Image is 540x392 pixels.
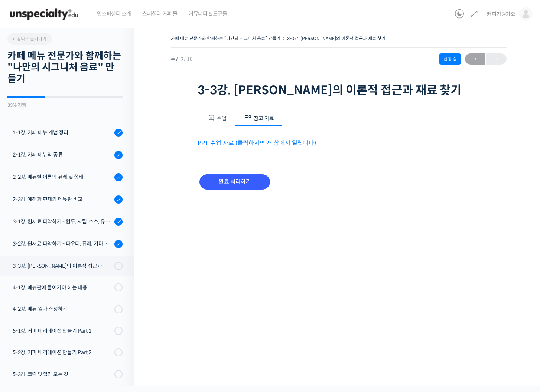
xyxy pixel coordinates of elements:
[7,50,123,85] h2: 카페 메뉴 전문가와 함께하는 "나만의 시그니처 음료" 만들기
[199,174,270,190] input: 완료 처리하기
[487,11,515,17] span: 커피가뭔가요
[13,217,112,225] div: 3-1강. 원재료 파악하기 - 원두, 시럽, 소스, 유제품
[439,53,461,65] div: 진행 중
[13,327,112,335] div: 5-1강. 커피 베리에이션 만들기 Part 1
[184,56,193,62] span: / 18
[171,36,280,41] a: 카페 메뉴 전문가와 함께하는 “나만의 시그니처 음료” 만들기
[198,139,316,147] a: PPT 수업 자료 (클릭하시면 새 창에서 열립니다)
[13,305,112,313] div: 4-2강. 메뉴 원가 측정하기
[13,195,112,203] div: 2-3강. 예전과 현재의 메뉴판 비교
[465,53,485,65] a: ←이전
[13,283,112,291] div: 4-1강. 메뉴판에 들어가야 하는 내용
[13,128,112,136] div: 1-1강. 카페 메뉴 개념 정리
[465,54,485,64] span: ←
[217,115,227,122] span: 수업
[13,151,112,159] div: 2-1강. 카페 메뉴의 종류
[13,173,112,181] div: 2-2강. 메뉴별 이름의 유래 및 형태
[13,348,112,356] div: 5-2강. 커피 베리에이션 만들기 Part 2
[13,262,112,270] div: 3-3강. [PERSON_NAME]의 이론적 접근과 재료 찾기
[287,36,386,41] a: 3-3강. [PERSON_NAME]의 이론적 접근과 재료 찾기
[198,83,480,97] h1: 3-3강. [PERSON_NAME]의 이론적 접근과 재료 찾기
[11,36,46,42] span: 강의로 돌아가기
[7,33,52,45] a: 강의로 돌아가기
[254,115,274,122] span: 참고 자료
[13,370,112,378] div: 5-3강. 크림 맛집의 모든 것
[171,57,193,62] span: 수업 7
[13,240,112,248] div: 3-2강. 원재료 파악하기 - 파우더, 퓨레, 기타 잔 쉐입, 사용도구
[7,103,123,108] div: 33% 진행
